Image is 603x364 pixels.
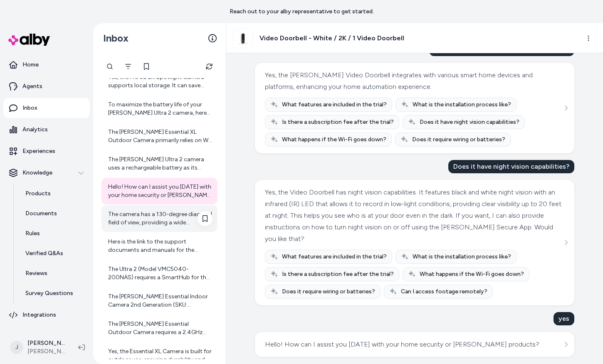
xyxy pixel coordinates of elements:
a: Survey Questions [17,283,90,303]
a: Integrations [3,305,90,325]
span: Is there a subscription fee after the trial? [282,118,394,126]
a: Rules [17,224,90,243]
p: Knowledge [22,169,52,177]
span: Can I access footage remotely? [401,288,487,296]
a: To maximize the battery life of your [PERSON_NAME] Ultra 2 camera, here are some helpful tips: - ... [101,96,217,122]
a: Inbox [3,98,90,118]
p: Reviews [25,269,47,278]
a: The [PERSON_NAME] Ultra 2 camera uses a rechargeable battery as its power source. Additionally, i... [101,150,217,177]
span: J [10,341,23,354]
div: yes [554,312,574,325]
button: See more [561,103,571,113]
div: Hello! How can I assist you [DATE] with your home security or [PERSON_NAME] products? [108,183,213,199]
img: alby Logo [8,34,50,46]
p: Integrations [22,311,56,319]
a: Verified Q&As [17,243,90,263]
div: The [PERSON_NAME] Ultra 2 camera uses a rechargeable battery as its power source. Additionally, i... [108,155,213,172]
span: What features are included in the trial? [282,101,387,109]
a: Documents [17,204,90,224]
button: Refresh [201,58,217,75]
div: The [PERSON_NAME] Essential XL Outdoor Camera primarily relies on Wi-Fi to transmit video footage... [108,128,213,145]
div: The Ultra 2 (Model VMC5040-200NAS) requires a SmartHub for the Add-on Camera variant to work. The... [108,265,213,282]
span: What happens if the Wi-Fi goes down? [420,270,524,278]
a: Reviews [17,263,90,283]
span: Is there a subscription fee after the trial? [282,270,394,278]
span: What features are included in the trial? [282,253,387,261]
div: Here is the link to the support documents and manuals for the [PERSON_NAME] Essential Indoor Came... [108,238,213,254]
p: Survey Questions [25,289,73,298]
p: Rules [25,229,40,238]
a: The Ultra 2 (Model VMC5040-200NAS) requires a SmartHub for the Add-on Camera variant to work. The... [101,260,217,287]
p: [PERSON_NAME] [27,339,65,347]
a: Experiences [3,141,90,161]
button: See more [561,238,571,248]
p: Home [22,61,39,69]
div: Yes, the [PERSON_NAME] Video Doorbell integrates with various smart home devices and platforms, e... [265,69,562,93]
div: Yes, the Pro 5S 2K Spotlight Camera supports local storage. It can save recordings locally on a U... [108,73,213,90]
div: The camera has a 130-degree diagonal field of view, providing a wide perspective for monitoring y... [108,210,213,227]
div: The [PERSON_NAME] Essential Indoor Camera 2nd Generation (SKU: VMC3060-100NAS) uses image-based m... [108,293,213,309]
h2: Inbox [103,32,129,44]
a: Analytics [3,120,90,140]
span: What is the installation process like? [413,101,511,109]
p: Inbox [22,104,37,112]
h3: Video Doorbell - White / 2K / 1 Video Doorbell [259,33,404,43]
span: [PERSON_NAME] Prod [27,347,65,356]
div: Does it have night vision capabilities? [448,160,574,173]
p: Products [25,189,51,198]
a: The [PERSON_NAME] Essential Indoor Camera 2nd Generation (SKU: VMC3060-100NAS) uses image-based m... [101,288,217,314]
p: Reach out to your alby representative to get started. [230,7,374,16]
a: Hello! How can I assist you [DATE] with your home security or [PERSON_NAME] products? [101,178,217,204]
a: Products [17,184,90,204]
a: Here is the link to the support documents and manuals for the [PERSON_NAME] Essential Indoor Came... [101,233,217,259]
button: J[PERSON_NAME][PERSON_NAME] Prod [5,334,72,361]
div: The [PERSON_NAME] Essential Outdoor Camera requires a 2.4GHz Wi-Fi connection for connectivity. I... [108,320,213,337]
button: See more [561,339,571,349]
div: Yes, the Essential XL Camera is built for outdoor use, ensuring durability and weather resistance. [108,347,213,364]
span: Does it require wiring or batteries? [412,135,505,144]
div: To maximize the battery life of your [PERSON_NAME] Ultra 2 camera, here are some helpful tips: - ... [108,101,213,117]
span: What is the installation process like? [413,253,511,261]
a: Yes, the Pro 5S 2K Spotlight Camera supports local storage. It can save recordings locally on a U... [101,68,217,95]
span: What happens if the Wi-Fi goes down? [282,135,386,144]
p: Verified Q&As [25,249,63,258]
div: Yes, the Video Doorbell has night vision capabilities. It features black and white night vision w... [265,187,562,245]
img: doorbell-1-cam-w.png [233,29,252,48]
a: The camera has a 130-degree diagonal field of view, providing a wide perspective for monitoring y... [101,205,217,232]
div: Hello! How can I assist you [DATE] with your home security or [PERSON_NAME] products? [265,339,539,350]
button: Knowledge [3,163,90,183]
p: Analytics [22,125,48,134]
a: Agents [3,76,90,96]
a: The [PERSON_NAME] Essential Outdoor Camera requires a 2.4GHz Wi-Fi connection for connectivity. I... [101,315,217,342]
a: The [PERSON_NAME] Essential XL Outdoor Camera primarily relies on Wi-Fi to transmit video footage... [101,123,217,150]
a: Home [3,55,90,75]
span: Does it require wiring or batteries? [282,288,375,296]
p: Experiences [22,147,55,155]
span: Does it have night vision capabilities? [420,118,519,126]
p: Documents [25,209,57,218]
p: Agents [22,82,42,91]
button: Filter [120,58,136,75]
